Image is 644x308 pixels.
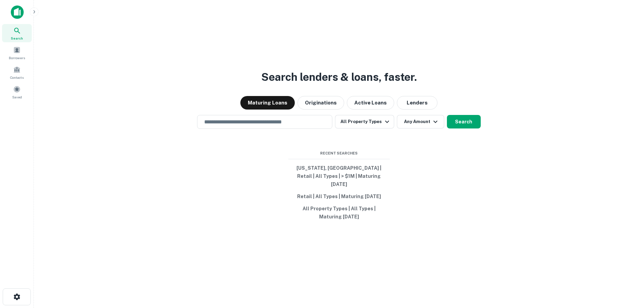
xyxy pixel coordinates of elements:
span: Contacts [10,75,24,80]
button: Search [447,115,481,128]
a: Contacts [2,63,32,81]
button: All Property Types [335,115,394,128]
h3: Search lenders & loans, faster. [261,69,417,85]
a: Search [2,24,32,42]
span: Saved [12,94,22,100]
button: Retail | All Types | Maturing [DATE] [288,190,390,203]
button: [US_STATE], [GEOGRAPHIC_DATA] | Retail | All Types | > $1M | Maturing [DATE] [288,162,390,190]
span: Borrowers [9,55,25,61]
button: Maturing Loans [240,96,295,110]
img: capitalize-icon.png [11,5,24,19]
button: Active Loans [347,96,394,110]
a: Borrowers [2,44,32,62]
button: Any Amount [397,115,444,128]
a: Saved [2,83,32,101]
button: Originations [297,96,344,110]
span: Search [11,35,23,41]
iframe: Chat Widget [610,254,644,286]
span: Recent Searches [288,150,390,156]
button: All Property Types | All Types | Maturing [DATE] [288,203,390,223]
button: Lenders [397,96,437,110]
